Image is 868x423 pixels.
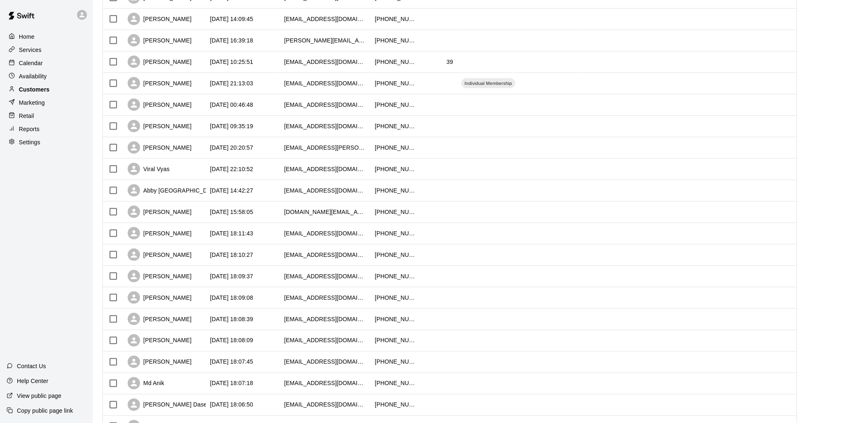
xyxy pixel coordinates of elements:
[19,125,40,133] p: Reports
[19,46,42,54] p: Services
[375,336,416,345] div: +18137897861
[375,15,416,23] div: +18133706184
[375,165,416,173] div: +18135459579
[375,315,416,323] div: +18135027099
[19,138,40,146] p: Settings
[210,122,253,130] div: 2025-08-12 09:35:19
[128,120,192,132] div: [PERSON_NAME]
[284,122,367,130] div: zawwar2@hotmail.com
[128,99,192,111] div: [PERSON_NAME]
[375,101,416,109] div: +13478504606
[284,186,367,195] div: abbybatavia@gmail.com
[210,315,253,323] div: 2025-08-08 18:08:39
[284,294,367,302] div: koushiksahaslg@gmail.com
[128,334,192,347] div: [PERSON_NAME]
[128,13,192,25] div: [PERSON_NAME]
[210,251,253,259] div: 2025-08-08 18:10:27
[210,272,253,280] div: 2025-08-08 18:09:37
[128,34,192,47] div: [PERSON_NAME]
[7,70,86,82] a: Availability
[284,251,367,259] div: shameerza50@gmail.com
[210,143,253,152] div: 2025-08-11 20:20:57
[375,401,416,409] div: +17746270693
[17,362,46,370] p: Contact Us
[284,79,367,87] div: saacommodities@gmail.com
[19,112,34,120] p: Retail
[7,123,86,135] a: Reports
[375,143,416,152] div: +18479108378
[7,136,86,148] a: Settings
[128,377,164,390] div: Md Anik
[128,249,192,261] div: [PERSON_NAME]
[375,294,416,302] div: +17737297378
[375,36,416,45] div: +18134205300
[128,270,192,282] div: [PERSON_NAME]
[284,315,367,323] div: kishan.u.1990@gmail.com
[17,377,48,385] p: Help Center
[284,143,367,152] div: suresh.vallabhaneni@orlandogalaxycricket.com
[375,186,416,195] div: +16477448888
[128,163,170,175] div: Viral Vyas
[284,358,367,366] div: hiren59@gmail.com
[284,229,367,237] div: yavagal08@gmail.com
[284,208,367,216] div: usman.ghani.bm@gmail.com
[284,336,367,345] div: mmindawala@gmail.com
[210,101,253,109] div: 2025-08-13 00:46:48
[7,83,86,96] a: Customers
[461,78,515,88] div: Individual Membership
[7,31,86,43] a: Home
[210,294,253,302] div: 2025-08-08 18:09:08
[7,110,86,122] a: Retail
[284,401,367,409] div: shamanthdc31@gmail.com
[284,101,367,109] div: huskies.tripper.05@icloud.com
[128,56,192,68] div: [PERSON_NAME]
[375,208,416,216] div: +14077978039
[210,379,253,388] div: 2025-08-08 18:07:18
[461,80,515,87] span: Individual Membership
[375,122,416,130] div: +18134920141
[210,186,253,195] div: 2025-08-10 14:42:27
[375,58,416,66] div: +17746411896
[128,206,192,218] div: [PERSON_NAME]
[19,85,49,94] p: Customers
[284,15,367,23] div: formycasualmail@gmail.com
[7,57,86,69] a: Calendar
[128,313,192,325] div: [PERSON_NAME]
[128,227,192,240] div: [PERSON_NAME]
[375,272,416,280] div: +19402979338
[210,15,253,23] div: 2025-08-15 14:09:45
[210,79,253,87] div: 2025-08-13 21:13:03
[210,36,253,45] div: 2025-08-14 16:39:18
[128,184,220,197] div: Abby [GEOGRAPHIC_DATA]
[375,251,416,259] div: +16302972546
[128,356,192,368] div: [PERSON_NAME]
[19,72,47,80] p: Availability
[284,36,367,45] div: nandal.arjun@gmail.com
[128,77,192,89] div: [PERSON_NAME]
[210,336,253,345] div: 2025-08-08 18:08:09
[447,58,453,66] div: 39
[7,44,86,56] a: Services
[284,272,367,280] div: sudeepteja.2050@gmail.com
[210,401,253,409] div: 2025-08-08 18:06:50
[7,96,86,109] a: Marketing
[128,141,192,154] div: [PERSON_NAME]
[375,379,416,388] div: +15713951017
[210,358,253,366] div: 2025-08-08 18:07:45
[128,291,192,304] div: [PERSON_NAME]
[284,58,367,66] div: rpatel8@bu.edu
[210,208,253,216] div: 2025-08-09 15:58:05
[17,392,61,400] p: View public page
[17,407,73,415] p: Copy public page link
[210,229,253,237] div: 2025-08-08 18:11:43
[375,358,416,366] div: +18133346525
[19,99,45,107] p: Marketing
